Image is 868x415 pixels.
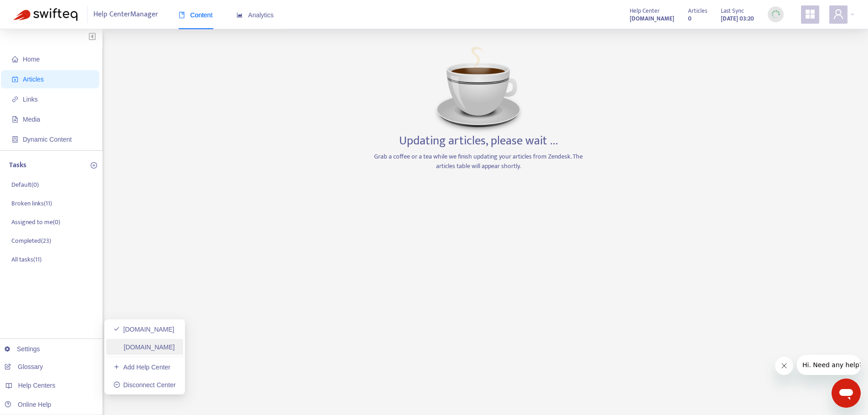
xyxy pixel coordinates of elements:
[179,12,185,18] span: book
[399,134,558,149] h3: Updating articles, please wait ...
[630,6,660,16] span: Help Center
[113,326,175,333] a: [DOMAIN_NAME]
[236,12,243,18] span: area-chart
[14,8,77,21] img: Swifteq
[371,152,586,171] p: Grab a coffee or a tea while we finish updating your articles from Zendesk. The articles table wi...
[775,357,793,375] iframe: Close message
[23,56,40,63] span: Home
[5,345,40,353] a: Settings
[23,96,38,103] span: Links
[805,9,816,20] span: appstore
[91,162,97,169] span: plus-circle
[433,43,524,134] img: Coffee image
[797,355,861,375] iframe: Message from company
[11,180,39,190] p: Default ( 0 )
[12,136,18,143] span: container
[12,116,18,123] span: file-image
[5,363,43,370] a: Glossary
[832,379,861,408] iframe: Button to launch messaging window
[688,14,692,24] strong: 0
[5,401,51,408] a: Online Help
[23,76,44,83] span: Articles
[721,6,744,16] span: Last Sync
[5,6,66,14] span: Hi. Need any help?
[18,382,56,389] span: Help Centers
[11,236,51,246] p: Completed ( 23 )
[93,6,158,23] span: Help Center Manager
[9,160,26,171] p: Tasks
[23,116,40,123] span: Media
[12,56,18,62] span: home
[721,14,754,24] strong: [DATE] 03:20
[11,199,52,208] p: Broken links ( 11 )
[113,364,170,371] a: Add Help Center
[688,6,707,16] span: Articles
[630,13,674,24] a: [DOMAIN_NAME]
[11,255,41,264] p: All tasks ( 11 )
[113,381,176,389] a: Disconnect Center
[113,343,175,351] a: [DOMAIN_NAME]
[11,217,60,227] p: Assigned to me ( 0 )
[23,136,72,143] span: Dynamic Content
[236,11,274,19] span: Analytics
[179,11,213,19] span: Content
[12,96,18,102] span: link
[833,9,844,20] span: user
[12,76,18,82] span: account-book
[770,9,781,20] img: sync_loading.0b5143dde30e3a21642e.gif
